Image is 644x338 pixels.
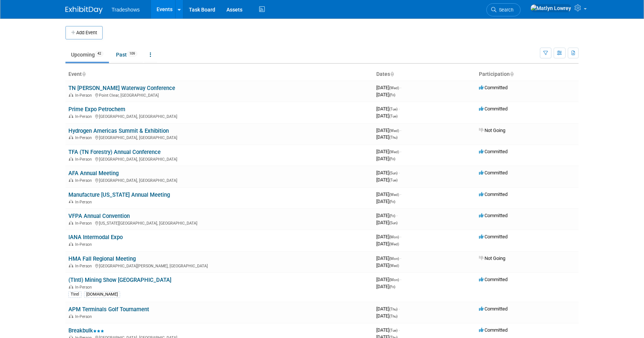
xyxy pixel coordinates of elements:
[389,193,399,197] span: (Wed)
[389,278,399,282] span: (Mon)
[68,134,370,140] div: [GEOGRAPHIC_DATA], [GEOGRAPHIC_DATA]
[476,68,579,81] th: Participation
[479,149,508,154] span: Committed
[75,178,94,183] span: In-Person
[69,157,73,161] img: In-Person Event
[389,86,399,90] span: (Wed)
[68,128,169,134] a: Hydrogen Americas Summit & Exhibition
[68,106,125,113] a: Prime Expo Petrochem
[68,255,136,262] a: HMA Fall Regional Meeting
[496,7,513,13] span: Search
[376,156,395,161] span: [DATE]
[376,177,397,183] span: [DATE]
[69,264,73,267] img: In-Person Event
[376,85,401,90] span: [DATE]
[68,92,370,98] div: Point Clear, [GEOGRAPHIC_DATA]
[479,106,508,112] span: Committed
[376,199,395,204] span: [DATE]
[68,85,175,91] a: TN [PERSON_NAME] Waterway Conference
[389,129,399,133] span: (Wed)
[68,234,123,241] a: IANA Intermodal Expo
[399,106,400,112] span: -
[390,71,394,77] a: Sort by Start Date
[75,114,94,119] span: In-Person
[68,113,370,119] div: [GEOGRAPHIC_DATA], [GEOGRAPHIC_DATA]
[110,48,143,62] a: Past109
[68,306,149,313] a: APM Terminals Golf Tournament
[69,135,73,139] img: In-Person Event
[479,191,508,197] span: Committed
[75,285,94,290] span: In-Person
[68,213,130,219] a: VFPA Annual Convention
[389,107,397,111] span: (Tue)
[75,200,94,205] span: In-Person
[389,114,397,118] span: (Tue)
[479,277,508,282] span: Committed
[376,213,397,218] span: [DATE]
[68,327,104,334] a: Breakbulk
[376,128,401,133] span: [DATE]
[389,93,395,97] span: (Fri)
[127,51,137,57] span: 109
[75,221,94,226] span: In-Person
[389,257,399,261] span: (Mon)
[376,170,400,176] span: [DATE]
[389,135,397,139] span: (Thu)
[389,150,399,154] span: (Wed)
[389,285,395,289] span: (Fri)
[400,85,401,90] span: -
[479,128,505,133] span: Not Going
[95,51,103,57] span: 42
[69,314,73,318] img: In-Person Event
[479,327,508,333] span: Committed
[69,285,73,289] img: In-Person Event
[400,277,401,282] span: -
[68,170,119,177] a: AFA Annual Meeting
[400,128,401,133] span: -
[68,291,81,298] div: TIntl
[389,235,399,239] span: (Mon)
[75,157,94,162] span: In-Person
[400,234,401,239] span: -
[65,68,373,81] th: Event
[389,178,397,182] span: (Tue)
[112,7,140,13] span: Tradeshows
[69,221,73,225] img: In-Person Event
[389,157,395,161] span: (Fri)
[479,255,505,261] span: Not Going
[376,313,397,319] span: [DATE]
[479,170,508,176] span: Committed
[510,71,513,77] a: Sort by Participation Type
[68,220,370,226] div: [US_STATE][GEOGRAPHIC_DATA], [GEOGRAPHIC_DATA]
[69,178,73,182] img: In-Person Event
[69,200,73,203] img: In-Person Event
[84,291,120,298] div: [DOMAIN_NAME]
[400,255,401,261] span: -
[399,306,400,312] span: -
[68,263,370,268] div: [GEOGRAPHIC_DATA][PERSON_NAME], [GEOGRAPHIC_DATA]
[389,242,399,246] span: (Wed)
[376,284,395,289] span: [DATE]
[376,306,400,312] span: [DATE]
[68,191,170,198] a: Manufacture [US_STATE] Annual Meeting
[65,26,103,39] button: Add Event
[69,114,73,118] img: In-Person Event
[376,220,397,225] span: [DATE]
[376,149,401,154] span: [DATE]
[400,191,401,197] span: -
[389,214,395,218] span: (Fri)
[376,277,401,282] span: [DATE]
[479,85,508,90] span: Committed
[75,314,94,319] span: In-Person
[389,328,397,332] span: (Tue)
[389,307,397,311] span: (Thu)
[376,113,397,119] span: [DATE]
[396,213,397,218] span: -
[530,4,571,12] img: Matlyn Lowrey
[373,68,476,81] th: Dates
[376,106,400,112] span: [DATE]
[69,242,73,246] img: In-Person Event
[376,191,401,197] span: [DATE]
[389,264,399,268] span: (Wed)
[65,6,103,14] img: ExhibitDay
